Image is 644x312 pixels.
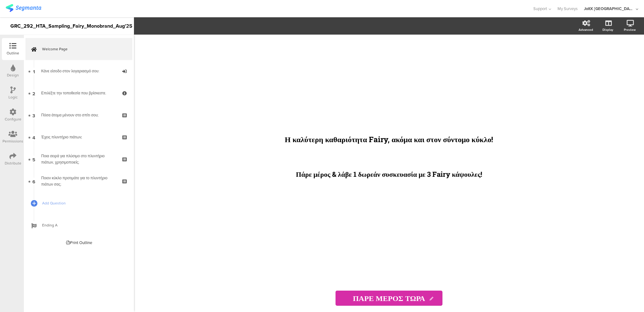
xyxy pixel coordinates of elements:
div: Configure [5,116,21,122]
div: Πόσα άτομα μένουν στο σπίτι σου; [41,112,116,118]
div: Design [7,72,19,78]
a: 4 Έχεις πλυντήριο πιάτων; [25,126,132,148]
a: 6 Ποιον κύκλο προτιμάτε για το πλυντήριο πιάτων σας; [25,170,132,192]
a: 3 Πόσα άτομα μένουν στο σπίτι σου; [25,104,132,126]
span: 5 [32,156,35,163]
span: 3 [32,112,35,119]
a: 5 Ποια σειρά για πλύσιμο στο πλυντήριο πιάτων, χρησιμοποιείς; [25,148,132,170]
a: 1 Κάνε είσοδο στον λογαριασμό σου: [25,60,132,82]
span: Add Question [42,200,123,206]
div: JoltX [GEOGRAPHIC_DATA] [584,6,634,12]
span: 4 [32,134,35,141]
div: Ποιον κύκλο προτιμάτε για το πλυντήριο πιάτων σας; [41,175,116,187]
div: Outline [7,50,19,56]
div: Preview [624,27,636,32]
a: Ending A [25,214,132,236]
div: Κάνε είσοδο στον λογαριασμό σου: [41,68,116,74]
div: GRC_292_HTA_Sampling_Fairy_Monobrand_Aug'25 [10,21,124,31]
span: Welcome Page [42,46,123,52]
span: Πάρε μέρος & λάβε 1 δωρεάν συσκευασία με 3 Fairy κάψουλες! [296,170,482,179]
span: 1 [33,68,35,75]
div: Permissions [3,138,23,144]
input: Start [336,291,442,306]
div: Επιλέξτε την τοποθεσία που βρίσκεστε. [41,90,116,96]
div: Έχεις πλυντήριο πιάτων; [41,134,116,140]
img: segmanta logo [6,4,41,12]
span: 2 [32,90,35,97]
div: Ποια σειρά για πλύσιμο στο πλυντήριο πιάτων, χρησιμοποιείς; [41,153,116,165]
span: Support [533,6,547,12]
a: Welcome Page [25,38,132,60]
span: 6 [32,178,35,185]
div: Distribute [5,160,21,166]
div: Advanced [579,27,593,32]
div: Display [602,27,613,32]
span: Ending A [42,222,123,228]
span: Η καλύτερη καθαριότητα Fairy, ακόμα και στον σύντομο κύκλο! [285,134,493,144]
div: Logic [8,94,18,100]
div: Print Outline [66,240,92,246]
a: 2 Επιλέξτε την τοποθεσία που βρίσκεστε. [25,82,132,104]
